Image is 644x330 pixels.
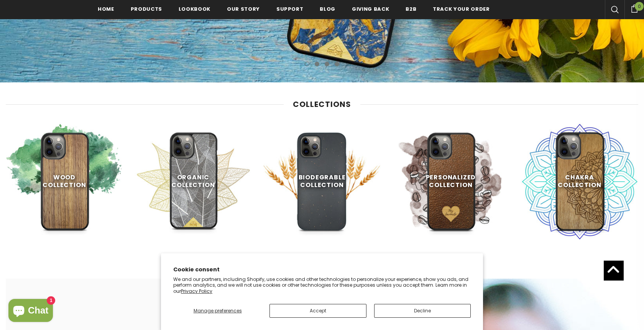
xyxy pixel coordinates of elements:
span: support [276,5,304,13]
h2: Cookie consent [173,266,471,274]
button: 2 [315,62,319,66]
button: Accept [269,304,366,318]
span: Collections [293,99,351,110]
button: Manage preferences [173,304,262,318]
span: B2B [406,5,416,13]
button: 3 [325,62,329,66]
p: We and our partners, including Shopify, use cookies and other technologies to personalize your ex... [173,276,471,294]
button: 1 [305,62,309,66]
span: Manage preferences [194,307,242,314]
span: Lookbook [179,5,210,13]
button: Decline [374,304,471,318]
a: 0 [624,3,644,13]
span: Products [131,5,162,13]
button: 4 [335,62,339,66]
span: Track your order [433,5,490,13]
span: Giving back [352,5,389,13]
span: Blog [320,5,335,13]
a: Privacy Policy [181,288,212,294]
span: Home [98,5,114,13]
span: Our Story [227,5,260,13]
span: 0 [635,2,644,11]
inbox-online-store-chat: Shopify online store chat [6,299,55,324]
